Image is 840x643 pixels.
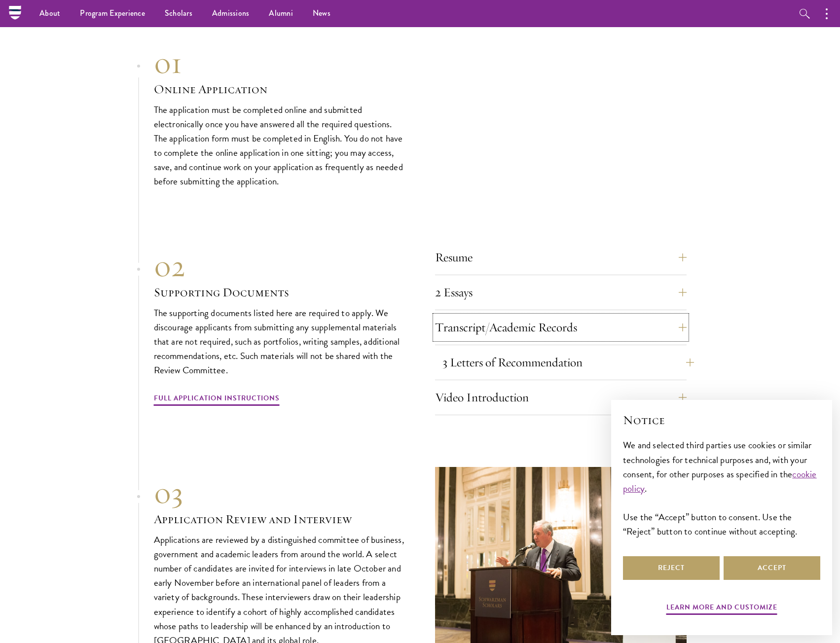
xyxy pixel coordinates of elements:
h3: Supporting Documents [154,284,405,301]
p: The application must be completed online and submitted electronically once you have answered all ... [154,103,405,188]
button: Reject [623,556,720,580]
a: Full Application Instructions [154,392,280,407]
button: 3 Letters of Recommendation [442,351,694,374]
div: 02 [154,249,405,284]
button: Resume [435,246,687,269]
button: Transcript/Academic Records [435,316,687,339]
h3: Application Review and Interview [154,511,405,528]
a: cookie policy [623,467,817,496]
div: We and selected third parties use cookies or similar technologies for technical purposes and, wit... [623,438,820,538]
button: Video Introduction [435,386,687,409]
h3: Online Application [154,81,405,98]
button: 2 Essays [435,281,687,304]
button: Accept [724,556,820,580]
p: The supporting documents listed here are required to apply. We discourage applicants from submitt... [154,306,405,377]
button: Learn more and customize [666,601,777,616]
h2: Notice [623,412,820,429]
div: 01 [154,45,405,81]
div: 03 [154,475,405,511]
